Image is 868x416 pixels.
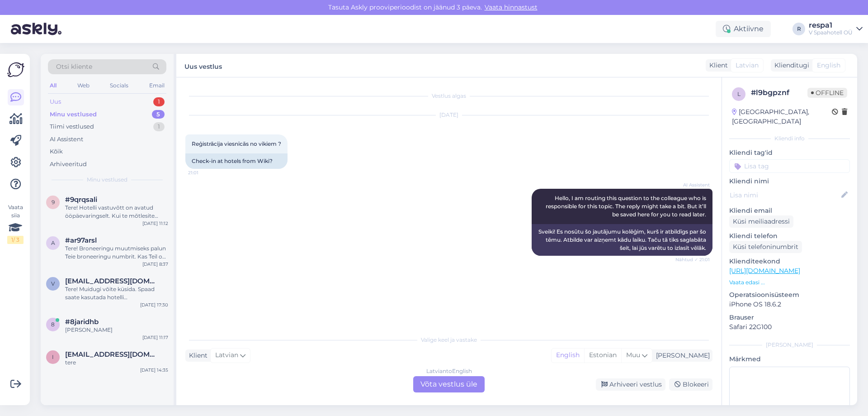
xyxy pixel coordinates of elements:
[65,359,168,367] div: tere
[153,97,165,106] div: 1
[50,110,97,119] div: Minu vestlused
[729,134,850,143] div: Kliendi info
[188,169,222,176] span: 21:01
[184,59,222,72] label: Uus vestlus
[50,160,87,169] div: Arhiveeritud
[52,199,55,206] span: 9
[771,61,809,70] div: Klienditugi
[48,80,58,91] div: All
[215,350,238,360] span: Latvian
[817,61,840,70] span: English
[730,190,840,200] input: Lisa nimi
[729,267,800,275] a: [URL][DOMAIN_NAME]
[729,322,850,332] p: Safari 22G100
[65,326,168,334] div: [PERSON_NAME]
[65,236,97,244] span: #ar97arsl
[737,91,741,97] span: l
[729,177,850,186] p: Kliendi nimi
[729,354,850,364] p: Märkmed
[732,107,832,126] div: [GEOGRAPHIC_DATA], [GEOGRAPHIC_DATA]
[809,29,853,36] div: V Spaahotell OÜ
[482,3,540,11] a: Vaata hinnastust
[142,261,168,268] div: [DATE] 8:37
[626,351,640,359] span: Muu
[140,301,168,308] div: [DATE] 17:30
[729,148,850,158] p: Kliendi tag'id
[716,21,771,37] div: Aktiivne
[7,61,24,78] img: Askly Logo
[729,231,850,241] p: Kliendi telefon
[729,290,850,300] p: Operatsioonisüsteem
[185,351,208,360] div: Klient
[729,215,793,228] div: Küsi meiliaadressi
[142,220,168,227] div: [DATE] 11:12
[140,367,168,373] div: [DATE] 14:35
[56,62,92,72] span: Otsi kliente
[65,196,97,204] span: #9qrqsali
[7,203,24,244] div: Vaata siia
[729,313,850,322] p: Brauser
[675,256,710,263] span: Nähtud ✓ 21:01
[676,182,710,188] span: AI Assistent
[152,110,165,119] div: 5
[706,61,728,70] div: Klient
[751,87,807,98] div: # l9bgpznf
[736,61,759,70] span: Latvian
[65,318,99,326] span: #8jaridhb
[413,376,485,392] div: Võta vestlus üle
[65,285,168,301] div: Tere! Muidugi võite küsida. Spaad saate kasutada hotelli sisseregistreerimisest kuni väljaregistr...
[185,92,712,100] div: Vestlus algas
[50,135,83,144] div: AI Assistent
[729,341,850,349] div: [PERSON_NAME]
[51,321,55,328] span: 8
[584,349,621,362] div: Estonian
[729,300,850,309] p: iPhone OS 18.6.2
[669,378,712,391] div: Blokeeri
[51,280,55,287] span: v
[147,80,166,91] div: Email
[532,224,712,256] div: Sveiki! Es nosūtu šo jautājumu kolēģim, kurš ir atbildīgs par šo tēmu. Atbilde var aizņemt kādu l...
[65,204,168,220] div: Tere! Hotelli vastuvõtt on avatud ööpäevaringselt. Kui te mõtlesite spaa lahtiolekuaegasid, siis ...
[809,22,853,29] div: respa1
[729,257,850,266] p: Klienditeekond
[546,195,708,218] span: Hello, I am routing this question to the colleague who is responsible for this topic. The reply m...
[52,354,54,360] span: i
[65,350,159,359] span: info@vspahotel.ee
[87,176,127,184] span: Minu vestlused
[426,367,472,375] div: Latvian to English
[65,277,159,285] span: viorikakugal@mail.ru
[596,378,665,391] div: Arhiveeri vestlus
[729,159,850,173] input: Lisa tag
[729,278,850,287] p: Vaata edasi ...
[552,349,584,362] div: English
[729,206,850,215] p: Kliendi email
[809,22,863,36] a: respa1V Spaahotell OÜ
[192,140,281,147] span: Reģistrācija viesnīcās no vikiem ?
[807,88,847,98] span: Offline
[50,97,61,106] div: Uus
[7,236,24,244] div: 1 / 3
[185,153,288,169] div: Check-in at hotels from Wiki?
[50,122,94,131] div: Tiimi vestlused
[153,122,165,131] div: 1
[65,244,168,261] div: Tere! Broneeringu muutmiseks palun Teie broneeringu numbrit. Kas Teil on ka mõni alternatiivne ku...
[729,241,802,253] div: Küsi telefoninumbrit
[75,80,91,91] div: Web
[50,147,63,156] div: Kõik
[51,239,55,246] span: a
[185,111,712,119] div: [DATE]
[185,336,712,344] div: Valige keel ja vastake
[142,334,168,341] div: [DATE] 11:17
[793,23,805,35] div: R
[108,80,130,91] div: Socials
[652,351,710,360] div: [PERSON_NAME]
